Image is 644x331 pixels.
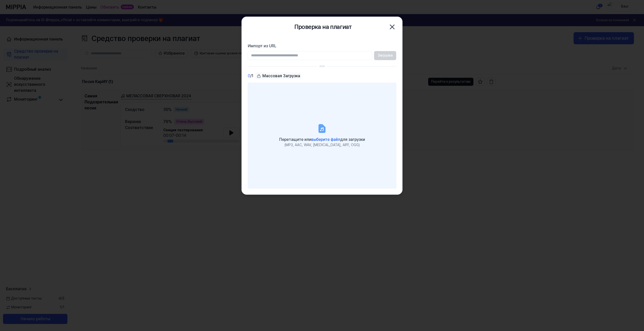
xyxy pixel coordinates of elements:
div: или [319,64,325,68]
span: выберите файл [311,137,340,142]
div: / 1 [248,72,253,80]
div: (MP3, AAC, WAV, [MEDICAL_DATA], AIFF, OGG) [279,143,365,148]
span: Перетащите или для загрузки [279,137,365,142]
span: 0 [248,73,250,79]
label: Импорт из URL [248,43,396,49]
h2: Проверка на плагиат [294,22,352,32]
div: Массовая Загрузка [255,72,302,79]
button: Массовая Загрузка [255,72,302,80]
